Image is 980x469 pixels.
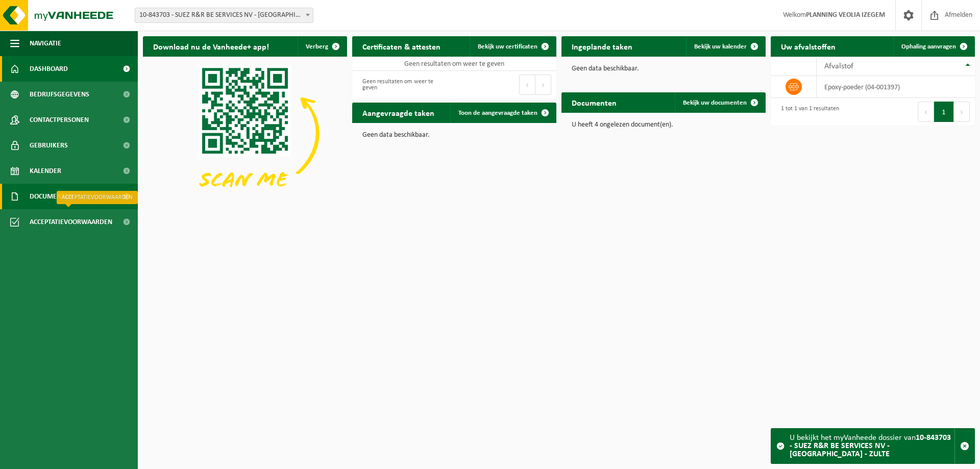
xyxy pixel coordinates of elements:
span: Gebruikers [30,133,68,158]
span: Bekijk uw documenten [683,100,747,106]
span: Bekijk uw certificaten [478,43,537,50]
p: Geen data beschikbaar. [572,65,755,72]
button: Previous [519,75,535,95]
button: Verberg [298,36,346,57]
h2: Certificaten & attesten [352,36,451,56]
td: Epoxy-poeder (04-001397) [817,76,975,98]
div: Geen resultaten om weer te geven [357,73,449,96]
span: Verberg [306,43,328,50]
button: Next [535,75,551,95]
div: U bekijkt het myVanheede dossier van [790,429,954,463]
img: Download de VHEPlus App [143,57,347,210]
span: 10-843703 - SUEZ R&R BE SERVICES NV - SOBINCO - ZULTE [135,8,313,23]
span: 10-843703 - SUEZ R&R BE SERVICES NV - SOBINCO - ZULTE [135,8,313,22]
div: 1 tot 1 van 1 resultaten [776,101,839,123]
h2: Ingeplande taken [561,36,643,56]
h2: Aangevraagde taken [352,103,445,122]
span: Bekijk uw kalender [694,43,747,50]
a: Bekijk uw certificaten [470,36,555,57]
button: Next [954,102,970,122]
p: Geen data beschikbaar. [362,132,546,139]
strong: 10-843703 - SUEZ R&R BE SERVICES NV - [GEOGRAPHIC_DATA] - ZULTE [790,434,951,458]
span: Acceptatievoorwaarden [30,209,112,235]
span: Toon de aangevraagde taken [458,110,537,116]
span: Bedrijfsgegevens [30,82,89,107]
button: Previous [918,102,934,122]
a: Bekijk uw kalender [686,36,765,57]
strong: PLANNING VEOLIA IZEGEM [806,11,885,19]
h2: Download nu de Vanheede+ app! [143,36,279,56]
span: Kalender [30,158,61,184]
span: Navigatie [30,31,61,56]
span: Ophaling aanvragen [901,43,956,50]
span: Contactpersonen [30,107,89,133]
button: 1 [934,102,954,122]
span: Dashboard [30,56,68,82]
span: Documenten [30,184,73,209]
a: Ophaling aanvragen [893,36,974,57]
a: Bekijk uw documenten [675,92,765,113]
h2: Documenten [561,92,627,112]
p: U heeft 4 ongelezen document(en). [572,121,755,129]
a: Toon de aangevraagde taken [450,103,555,123]
span: Afvalstof [824,62,853,70]
td: Geen resultaten om weer te geven [352,57,556,71]
h2: Uw afvalstoffen [771,36,846,56]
